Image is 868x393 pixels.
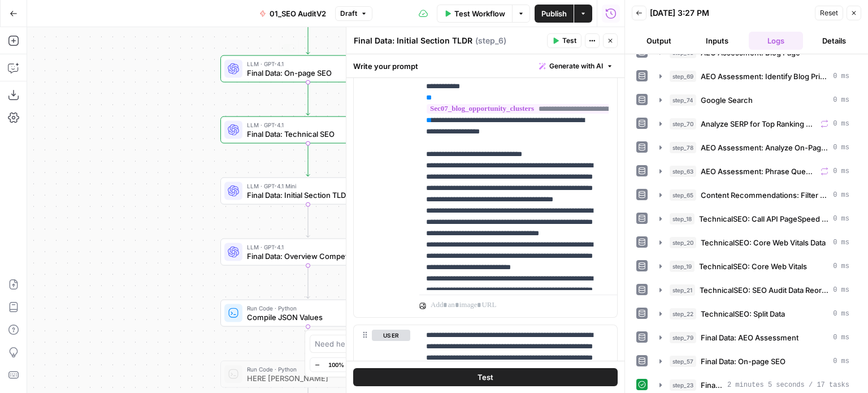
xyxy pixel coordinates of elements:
[653,186,856,204] button: 0 ms
[220,361,396,388] div: Run Code · PythonHERE [PERSON_NAME]Step 28
[328,360,344,369] span: 100%
[699,213,828,224] span: TechnicalSEO: Call API PageSpeed Insight
[549,61,603,71] span: Generate with AI
[670,189,696,201] span: step_65
[699,261,807,272] span: TechnicalSEO: Core Web Vitals
[670,213,695,224] span: step_18
[562,36,576,46] span: Test
[340,8,357,19] span: Draft
[306,82,310,115] g: Edge from step_57 to step_23
[270,8,326,19] span: 01_SEO AuditV2
[701,308,785,319] span: TechnicalSEO: Split Data
[220,55,396,83] div: LLM · GPT-4.1Final Data: On-page SEOStep 57Test
[808,32,862,50] button: Details
[306,204,310,237] g: Edge from step_6 to step_15
[372,330,410,341] button: user
[653,162,856,180] button: 0 ms
[833,142,849,153] span: 0 ms
[701,142,828,153] span: AEO Assessment: Analyze On-Page Content
[437,5,512,23] button: Test Workflow
[701,118,816,129] span: Analyze SERP for Top Ranking Articles
[247,128,361,140] span: Final Data: Technical SEO
[306,21,310,54] g: Edge from step_79 to step_57
[701,379,723,391] span: Final Data: Technical SEO
[475,35,506,46] span: ( step_6 )
[306,143,310,176] g: Edge from step_23 to step_6
[454,8,505,19] span: Test Workflow
[346,54,624,77] div: Write your prompt
[247,312,361,323] span: Compile JSON Values
[701,237,826,248] span: TechnicalSEO: Core Web Vitals Data
[653,329,856,347] button: 0 ms
[535,5,574,23] button: Publish
[653,139,856,157] button: 0 ms
[653,352,856,370] button: 0 ms
[701,94,753,106] span: Google Search
[701,356,785,367] span: Final Data: On-page SEO
[535,59,618,74] button: Generate with AI
[727,380,849,390] span: 2 minutes 5 seconds / 17 tasks
[833,95,849,105] span: 0 ms
[653,67,856,85] button: 0 ms
[833,356,849,366] span: 0 ms
[541,8,567,19] span: Publish
[247,373,361,384] span: HERE [PERSON_NAME]
[247,189,364,201] span: Final Data: Initial Section TLDR
[700,284,828,296] span: TechnicalSEO: SEO Audit Data Reorganization
[833,166,849,176] span: 0 ms
[247,243,362,252] span: LLM · GPT-4.1
[833,285,849,295] span: 0 ms
[220,116,396,144] div: LLM · GPT-4.1Final Data: Technical SEOStep 23
[670,237,696,248] span: step_20
[653,91,856,109] button: 0 ms
[701,189,828,201] span: Content Recommendations: Filter and Sort Phrases
[335,6,372,21] button: Draft
[247,251,362,262] span: Final Data: Overview Competitor Analysis
[478,372,493,383] span: Test
[670,284,695,296] span: step_21
[353,368,618,386] button: Test
[670,308,696,319] span: step_22
[247,182,364,191] span: LLM · GPT-4.1 Mini
[670,356,696,367] span: step_57
[247,67,361,79] span: Final Data: On-page SEO
[820,8,838,18] span: Reset
[547,33,581,48] button: Test
[701,71,828,82] span: AEO Assessment: Identify Blog Primary Question
[653,234,856,252] button: 0 ms
[670,71,696,82] span: step_69
[833,237,849,248] span: 0 ms
[220,239,396,266] div: LLM · GPT-4.1Final Data: Overview Competitor AnalysisStep 15
[354,35,472,46] textarea: Final Data: Initial Section TLDR
[653,210,856,228] button: 0 ms
[653,257,856,275] button: 0 ms
[253,5,333,23] button: 01_SEO AuditV2
[653,305,856,323] button: 0 ms
[833,190,849,200] span: 0 ms
[670,94,696,106] span: step_74
[247,304,361,313] span: Run Code · Python
[670,332,696,343] span: step_79
[247,59,361,68] span: LLM · GPT-4.1
[670,261,695,272] span: step_19
[632,32,686,50] button: Output
[306,265,310,298] g: Edge from step_15 to step_24
[653,281,856,299] button: 0 ms
[670,166,696,177] span: step_63
[670,142,696,153] span: step_78
[691,32,745,50] button: Inputs
[670,379,696,391] span: step_23
[220,178,396,205] div: LLM · GPT-4.1 MiniFinal Data: Initial Section TLDRStep 6
[670,118,696,129] span: step_70
[653,115,856,133] button: 0 ms
[833,214,849,224] span: 0 ms
[701,166,816,177] span: AEO Assessment: Phrase Questions Curation
[833,71,849,81] span: 0 ms
[833,309,849,319] span: 0 ms
[247,365,361,374] span: Run Code · Python
[701,332,798,343] span: Final Data: AEO Assessment
[247,120,361,129] span: LLM · GPT-4.1
[833,119,849,129] span: 0 ms
[833,332,849,343] span: 0 ms
[220,300,396,327] div: Run Code · PythonCompile JSON ValuesStep 24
